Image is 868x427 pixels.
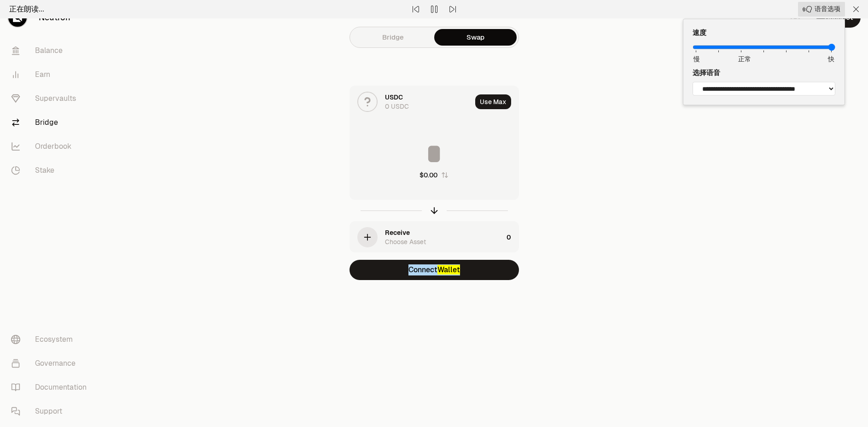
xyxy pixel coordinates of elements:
[4,87,99,111] a: Supervaults
[350,222,503,253] div: ReceiveChoose Asset
[693,23,835,42] div: 速度
[385,228,410,237] div: Receive
[419,170,437,180] div: $0.00
[849,2,863,17] div: 关闭大声朗读
[385,102,409,111] div: 0 USDC
[352,29,434,46] a: Bridge
[693,64,835,82] div: 选择语音
[385,93,403,102] div: USDC
[4,375,99,399] a: Documentation
[4,328,99,351] a: Ecosystem
[815,5,840,13] span: 语音选项
[4,135,99,158] a: Orderbook
[445,2,460,17] div: 阅读下一段
[4,63,99,87] a: Earn
[4,39,99,63] a: Balance
[434,29,517,46] a: Swap
[4,351,99,375] a: Governance
[4,111,99,135] a: Bridge
[408,2,423,17] div: 阅读上一段
[507,222,518,253] div: 0
[4,158,99,182] a: Stake
[408,264,460,275] msreadoutspan: Connect
[350,86,472,117] div: USDC0 USDC
[419,170,449,180] button: $0.00
[385,237,426,246] div: Choose Asset
[350,222,518,253] button: ReceiveChoose Asset0
[437,265,460,275] msreadoutspan: Wallet
[475,94,511,109] button: Use Max
[350,260,519,280] button: ConnectWallet
[427,2,442,17] div: 暂停大声朗读
[4,399,99,423] a: Support
[798,2,845,17] div: 语音选项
